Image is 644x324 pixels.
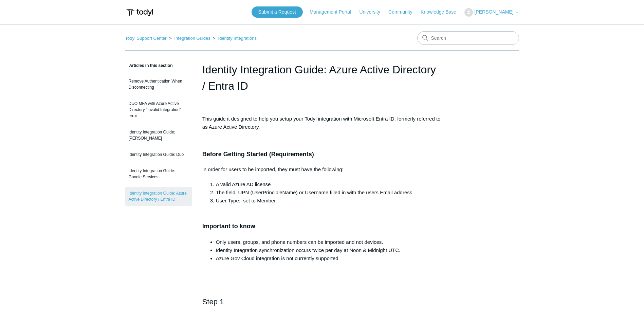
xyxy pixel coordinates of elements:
li: Only users, groups, and phone numbers can be imported and not devices. [216,238,442,246]
a: Community [388,8,419,16]
a: University [359,8,387,16]
li: Azure Gov Cloud integration is not currently supported [216,254,442,263]
a: Identity Integration Guide: Duo [125,148,192,161]
li: User Type: set to Member [216,197,442,205]
a: Remove Authentication When Disconnecting [125,75,192,94]
h2: Step 1 [202,296,442,320]
h3: Before Getting Started (Requirements) [202,149,442,159]
li: Todyl Support Center [125,36,168,41]
a: Todyl Support Center [125,36,167,41]
li: The field: UPN (UserPrincipleName) or Username filled in with the users Email address [216,188,442,197]
span: Articles in this section [125,63,173,68]
a: Identity Integration Guide: [PERSON_NAME] [125,126,192,145]
span: [PERSON_NAME] [474,9,513,15]
p: In order for users to be imported, they must have the following: [202,165,442,174]
a: Management Portal [310,8,358,16]
a: Knowledge Base [421,8,463,16]
a: Identity Integrations [218,36,257,41]
img: Todyl Support Center Help Center home page [125,6,154,19]
input: Search [417,31,519,45]
a: Identity Integration Guide: Google Services [125,164,192,183]
li: A valid Azure AD license [216,180,442,188]
li: Integration Guides [168,36,211,41]
p: This guide it designed to help you setup your Todyl integration with Microsoft Entra ID, formerly... [202,115,442,131]
li: Identity Integration synchronization occurs twice per day at Noon & Midnight UTC. [216,246,442,254]
a: DUO MFA with Azure Active Directory "Invalid Integration" error [125,97,192,122]
a: Identity Integration Guide: Azure Active Directory / Entra ID [125,187,192,206]
button: [PERSON_NAME] [464,8,519,17]
h3: Important to know [202,212,442,231]
a: Submit a Request [252,6,303,18]
a: Integration Guides [174,36,210,41]
li: Identity Integrations [211,36,257,41]
h1: Identity Integration Guide: Azure Active Directory / Entra ID [202,61,442,94]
